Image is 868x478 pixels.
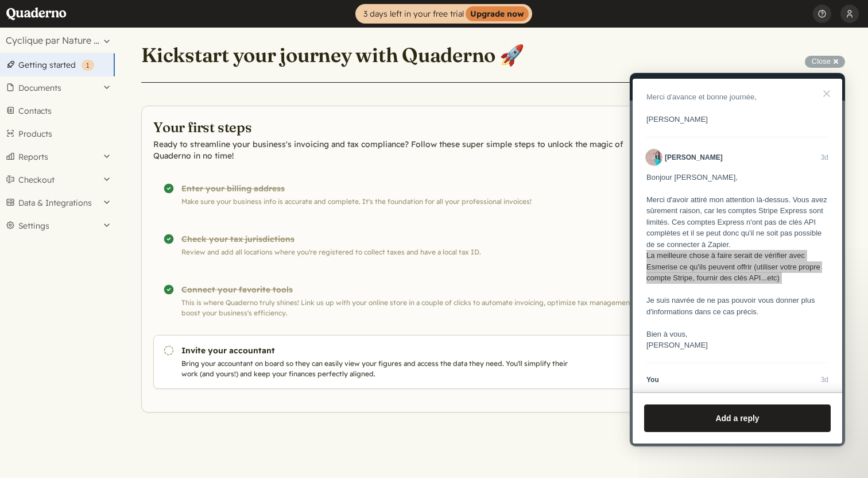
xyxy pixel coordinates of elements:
[181,358,573,379] p: Bring your accountant on board so they can easily view your figures and access the data they need...
[86,61,90,70] span: 1
[153,138,660,161] p: Ready to streamline your business's invoicing and tax compliance? Follow these super simple steps...
[805,56,845,68] button: Close
[812,57,831,65] span: Close
[181,345,573,356] h3: Invite your accountant
[153,118,660,136] h2: Your first steps
[466,6,529,21] strong: Upgrade now
[630,73,845,446] iframe: Help Scout Beacon - Live Chat, Contact Form, and Knowledge Base
[355,4,532,24] a: 3 days left in your free trialUpgrade now
[153,335,660,389] a: Invite your accountant Bring your accountant on board so they can easily view your figures and ac...
[141,43,524,68] h1: Kickstart your journey with Quaderno 🚀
